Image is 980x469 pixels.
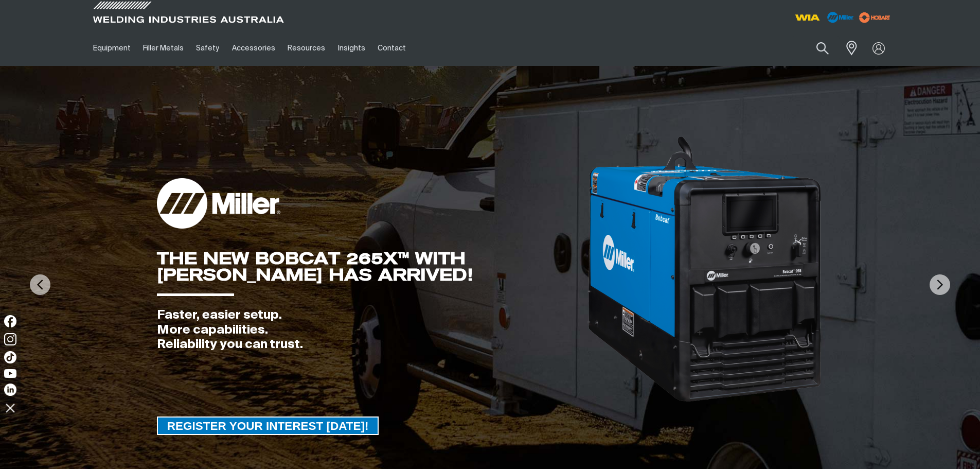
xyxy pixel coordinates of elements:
a: Equipment [87,30,137,66]
button: Search products [805,36,840,60]
nav: Main [87,30,692,66]
span: REGISTER YOUR INTEREST [DATE]! [158,416,378,435]
a: Safety [190,30,225,66]
a: Contact [371,30,412,66]
a: Filler Metals [137,30,190,66]
img: miller [856,10,894,25]
a: Insights [331,30,371,66]
a: Accessories [226,30,281,66]
img: Facebook [4,315,16,327]
div: Faster, easier setup. More capabilities. Reliability you can trust. [157,308,586,352]
img: hide socials [2,399,19,416]
a: REGISTER YOUR INTEREST TODAY! [157,416,379,435]
img: Instagram [4,333,16,345]
a: Resources [281,30,331,66]
img: PrevArrow [30,274,50,295]
img: NextArrow [930,274,950,295]
img: LinkedIn [4,384,16,396]
img: TikTok [4,351,16,363]
img: YouTube [4,369,16,378]
input: Product name or item number... [792,36,840,60]
div: THE NEW BOBCAT 265X™ WITH [PERSON_NAME] HAS ARRIVED! [157,250,586,283]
